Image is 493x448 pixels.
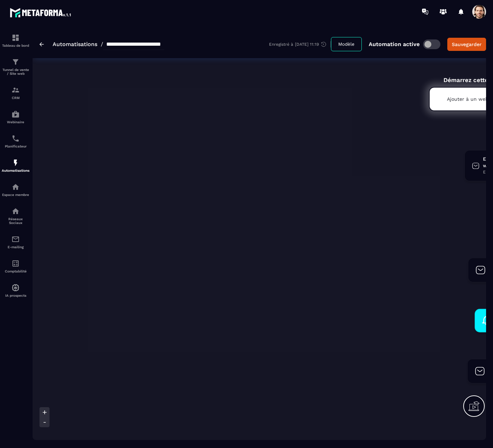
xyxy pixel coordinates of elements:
[2,120,29,124] p: Webinaire
[11,235,20,243] img: email
[269,41,331,47] div: Enregistré à
[2,217,29,225] p: Réseaux Sociaux
[2,178,29,202] a: automationsautomationsEspace membre
[11,259,20,268] img: accountant
[2,254,29,278] a: accountantaccountantComptabilité
[2,81,29,105] a: formationformationCRM
[2,28,29,53] a: formationformationTableau de bord
[11,284,20,292] img: automations
[295,42,319,47] p: [DATE] 11:19
[2,153,29,178] a: automationsautomationsAutomatisations
[39,42,44,46] img: arrow
[369,41,420,47] p: Automation active
[11,86,20,94] img: formation
[11,183,20,191] img: automations
[11,110,20,118] img: automations
[2,169,29,172] p: Automatisations
[2,202,29,230] a: social-networksocial-networkRéseaux Sociaux
[101,41,103,47] span: /
[2,230,29,254] a: emailemailE-mailing
[53,41,97,47] a: Automatisations
[11,58,20,66] img: formation
[2,193,29,197] p: Espace membre
[2,144,29,148] p: Planificateur
[447,38,486,51] button: Sauvegarder
[2,53,29,81] a: formationformationTunnel de vente / Site web
[2,269,29,273] p: Comptabilité
[2,44,29,47] p: Tableau de bord
[11,34,20,42] img: formation
[11,207,20,215] img: social-network
[2,96,29,100] p: CRM
[331,37,362,51] button: Modèle
[2,245,29,249] p: E-mailing
[2,105,29,129] a: automationsautomationsWebinaire
[452,41,482,48] div: Sauvegarder
[11,159,20,167] img: automations
[10,6,72,19] img: logo
[2,129,29,153] a: schedulerschedulerPlanificateur
[2,68,29,75] p: Tunnel de vente / Site web
[2,294,29,297] p: IA prospects
[11,134,20,143] img: scheduler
